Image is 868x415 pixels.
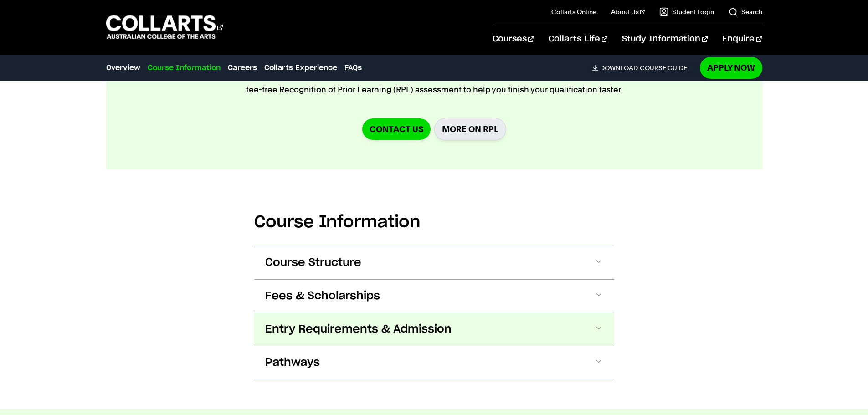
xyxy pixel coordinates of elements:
[148,62,221,73] a: Course Information
[592,64,694,72] a: DownloadCourse Guide
[265,322,452,337] span: Entry Requirements & Admission
[600,64,638,72] span: Download
[344,62,362,73] a: FAQs
[254,313,614,346] button: Entry Requirements & Admission
[228,62,257,73] a: Careers
[106,62,140,73] a: Overview
[434,118,506,140] a: More on RPL
[265,289,380,303] span: Fees & Scholarships
[106,14,223,40] div: Go to homepage
[551,7,596,16] a: Collarts Online
[254,246,614,279] button: Course Structure
[700,57,762,78] a: Apply Now
[264,62,337,73] a: Collarts Experience
[729,7,762,16] a: Search
[254,280,614,313] button: Fees & Scholarships
[611,7,645,16] a: About Us
[254,346,614,379] button: Pathways
[622,24,708,54] a: Study Information
[162,71,706,96] p: If you have work experience, have partially completed your qualification, or are transferring fro...
[722,24,762,54] a: Enquire
[265,355,320,370] span: Pathways
[549,24,607,54] a: Collarts Life
[362,118,431,140] a: Contact us
[493,24,534,54] a: Courses
[659,7,714,16] a: Student Login
[254,212,614,232] h2: Course Information
[265,256,361,270] span: Course Structure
